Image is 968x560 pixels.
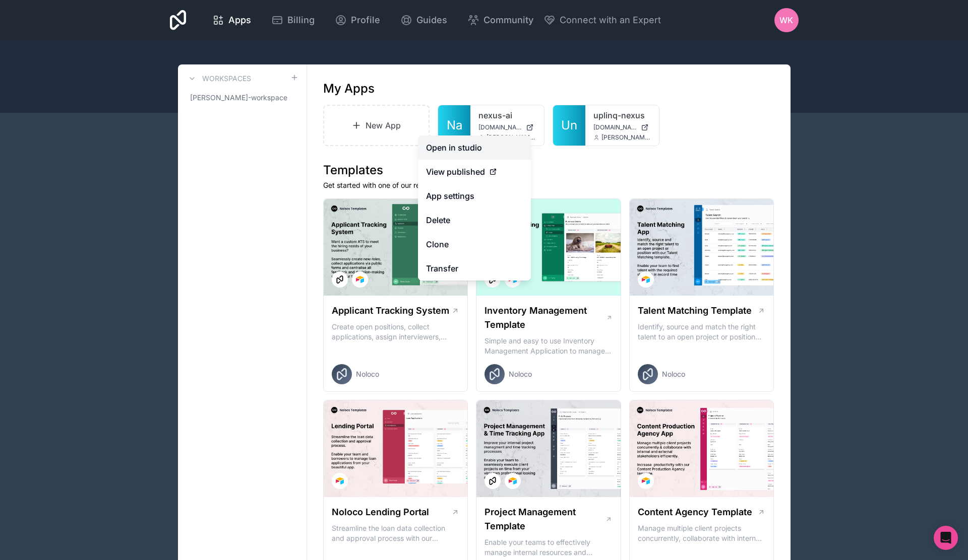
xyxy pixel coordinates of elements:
img: Airtable Logo [509,477,517,485]
p: Manage multiple client projects concurrently, collaborate with internal and external stakeholders... [638,523,766,543]
a: Un [553,105,585,146]
span: Billing [287,13,315,27]
img: Airtable Logo [336,477,344,485]
a: New App [323,105,430,146]
h1: Talent Matching Template [638,304,752,318]
h1: My Apps [323,81,375,97]
span: Noloco [662,369,685,379]
h1: Project Management Template [485,505,605,533]
span: [DOMAIN_NAME] [593,123,637,131]
img: Airtable Logo [642,275,650,284]
span: [PERSON_NAME]-workspace [190,93,287,103]
a: Open in studio [418,135,531,160]
h1: Content Agency Template [638,505,752,519]
span: Noloco [509,369,532,379]
img: Airtable Logo [642,477,650,485]
span: [PERSON_NAME][EMAIL_ADDRESS][DOMAIN_NAME] [601,133,651,142]
h1: Inventory Management Template [485,304,606,332]
span: Noloco [356,369,379,379]
h1: Noloco Lending Portal [332,505,429,519]
span: Na [447,117,462,133]
p: Get started with one of our ready-made templates [323,180,774,190]
p: Enable your teams to effectively manage internal resources and execute client projects on time. [485,537,613,557]
span: Connect with an Expert [560,13,661,27]
p: Identify, source and match the right talent to an open project or position with our Talent Matchi... [638,322,766,342]
span: Community [483,13,533,27]
a: Apps [204,9,259,31]
a: Workspaces [186,73,251,85]
div: Open Intercom Messenger [934,526,958,550]
a: nexus-ai [478,109,536,121]
p: Simple and easy to use Inventory Management Application to manage your stock, orders and Manufact... [485,336,613,356]
img: Airtable Logo [356,275,364,284]
a: Profile [327,9,388,31]
a: Community [459,9,541,31]
span: WK [779,14,793,26]
a: Transfer [418,256,531,281]
span: Profile [351,13,380,27]
a: [DOMAIN_NAME] [478,123,536,131]
h1: Templates [323,162,774,178]
a: Clone [418,232,531,256]
button: Connect with an Expert [543,13,661,27]
span: View published [426,166,485,178]
span: [DOMAIN_NAME] [478,123,522,131]
span: Apps [228,13,251,27]
a: [PERSON_NAME]-workspace [186,89,298,107]
a: uplinq-nexus [593,109,651,121]
a: Guides [392,9,455,31]
span: [PERSON_NAME][EMAIL_ADDRESS][DOMAIN_NAME] [487,133,536,142]
a: View published [418,160,531,184]
p: Create open positions, collect applications, assign interviewers, centralise candidate feedback a... [332,322,460,342]
a: Na [438,105,470,146]
h3: Workspaces [202,74,251,84]
a: App settings [418,184,531,208]
a: Billing [263,9,323,31]
button: Delete [418,208,531,232]
span: Guides [416,13,447,27]
span: Un [561,117,577,133]
p: Streamline the loan data collection and approval process with our Lending Portal template. [332,523,460,543]
h1: Applicant Tracking System [332,304,449,318]
a: [DOMAIN_NAME] [593,123,651,131]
